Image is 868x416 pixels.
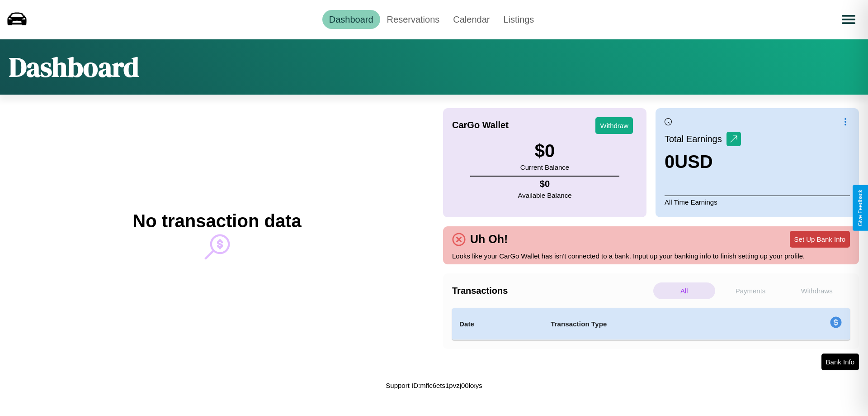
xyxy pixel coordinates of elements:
p: Looks like your CarGo Wallet has isn't connected to a bank. Input up your banking info to finish ... [452,250,850,262]
p: Available Balance [518,189,572,201]
a: Reservations [380,10,447,29]
a: Calendar [446,10,496,29]
p: Support ID: mflc6ets1pvzj00kxys [386,379,482,392]
h1: Dashboard [9,48,139,86]
h3: 0 USD [665,152,741,172]
p: Withdraws [786,282,848,299]
button: Bank Info [821,354,859,370]
p: All [653,282,715,299]
div: Give Feedback [857,190,863,226]
a: Dashboard [322,10,380,29]
button: Set Up Bank Info [790,231,850,248]
button: Withdraw [595,117,633,134]
h4: $ 0 [518,179,572,189]
h2: No transaction data [132,211,301,231]
h4: Transactions [452,286,651,296]
h3: $ 0 [520,141,569,161]
h4: Uh Oh! [466,233,512,246]
p: All Time Earnings [665,196,850,208]
table: simple table [452,308,850,340]
h4: CarGo Wallet [452,120,509,130]
h4: Date [459,319,536,330]
p: Total Earnings [665,131,726,147]
a: Listings [496,10,541,29]
p: Current Balance [520,161,569,173]
p: Payments [720,282,782,299]
h4: Transaction Type [551,319,756,330]
button: Open menu [836,7,861,32]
